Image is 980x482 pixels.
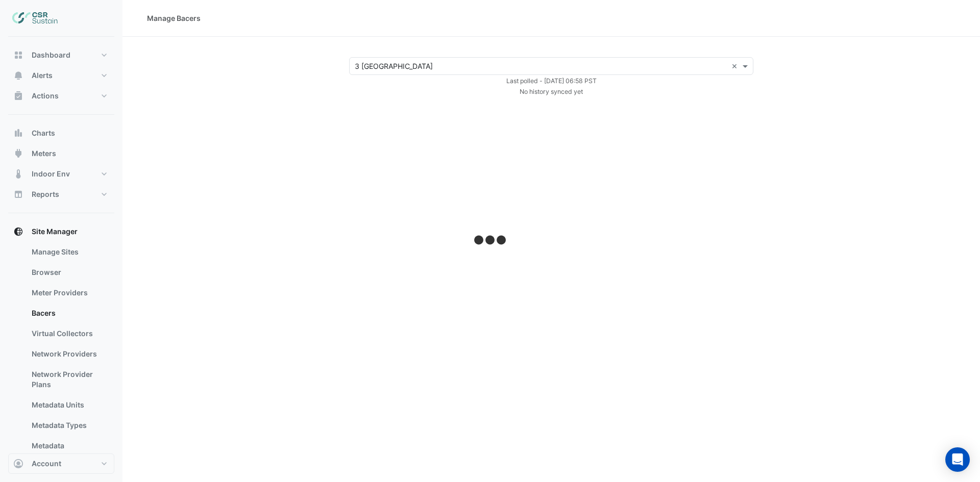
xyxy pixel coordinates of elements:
[13,226,23,237] app-icon: Site Manager
[8,123,114,143] button: Charts
[8,221,114,242] button: Site Manager
[8,453,114,474] button: Account
[13,91,23,101] app-icon: Actions
[13,148,23,159] app-icon: Meters
[13,70,23,81] app-icon: Alerts
[23,283,114,303] a: Meter Providers
[32,128,55,138] span: Charts
[23,262,114,283] a: Browser
[13,50,23,60] app-icon: Dashboard
[32,148,56,159] span: Meters
[13,189,23,199] app-icon: Reports
[8,184,114,205] button: Reports
[23,303,114,323] a: Bacers
[32,459,61,469] span: Account
[8,45,114,65] button: Dashboard
[8,86,114,106] button: Actions
[23,395,114,415] a: Metadata Units
[32,50,70,60] span: Dashboard
[32,91,59,101] span: Actions
[8,65,114,86] button: Alerts
[32,226,78,237] span: Site Manager
[23,323,114,344] a: Virtual Collectors
[731,61,740,71] span: Clear
[23,364,114,395] a: Network Provider Plans
[945,447,970,472] div: Open Intercom Messenger
[23,436,114,456] a: Metadata
[32,70,53,81] span: Alerts
[520,88,583,95] small: No history synced yet
[32,189,59,199] span: Reports
[23,242,114,262] a: Manage Sites
[23,415,114,436] a: Metadata Types
[8,143,114,164] button: Meters
[13,169,23,179] app-icon: Indoor Env
[32,169,70,179] span: Indoor Env
[12,8,58,29] img: Company Logo
[147,13,201,23] div: Manage Bacers
[506,77,597,85] small: Thu 28-Aug-2025 23:58 BST
[8,164,114,184] button: Indoor Env
[23,344,114,364] a: Network Providers
[13,128,23,138] app-icon: Charts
